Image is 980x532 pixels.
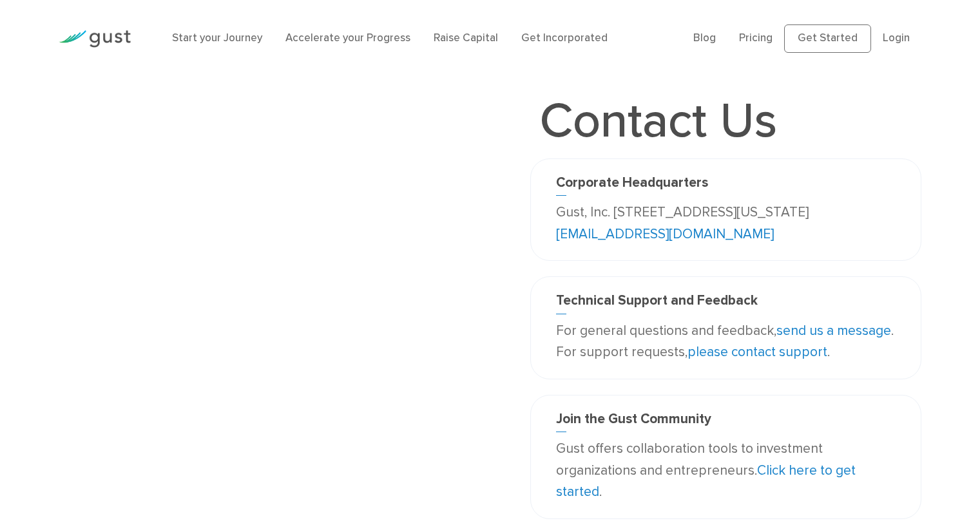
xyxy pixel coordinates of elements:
[521,32,608,44] a: Get Incorporated
[530,97,787,146] h1: Contact Us
[556,175,895,196] h3: Corporate Headquarters
[556,292,895,314] h3: Technical Support and Feedback
[556,226,774,242] a: [EMAIL_ADDRESS][DOMAIN_NAME]
[739,32,773,44] a: Pricing
[776,323,891,339] a: send us a message
[687,344,827,360] a: please contact support
[434,32,498,44] a: Raise Capital
[285,32,410,44] a: Accelerate your Progress
[556,438,895,503] p: Gust offers collaboration tools to investment organizations and entrepreneurs. .
[784,24,871,53] a: Get Started
[59,30,131,48] img: Gust Logo
[556,202,895,245] p: Gust, Inc. [STREET_ADDRESS][US_STATE]
[883,32,910,44] a: Login
[556,320,895,363] p: For general questions and feedback, . For support requests, .
[693,32,716,44] a: Blog
[556,411,895,432] h3: Join the Gust Community
[172,32,262,44] a: Start your Journey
